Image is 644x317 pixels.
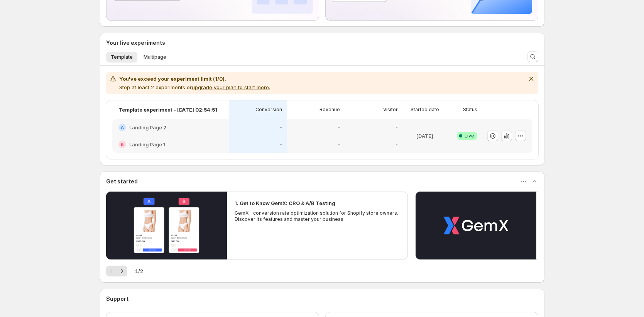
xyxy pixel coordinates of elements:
[118,106,217,114] p: Template experiment - [DATE] 02:54:51
[235,210,401,222] p: GemX - conversion rate optimization solution for Shopify store owners. Discover its features and ...
[338,141,340,147] p: -
[117,266,127,276] button: Next
[416,132,433,140] p: [DATE]
[396,141,398,147] p: -
[280,124,282,131] p: -
[235,199,335,207] h2: 1. Get to Know GemX: CRO & A/B Testing
[396,124,398,131] p: -
[106,178,138,185] h3: Get started
[338,124,340,131] p: -
[129,124,166,131] h2: Landing Page 2
[255,107,282,113] p: Conversion
[192,84,270,90] button: upgrade your plan to start more.
[119,75,270,83] h2: You've exceed your experiment limit (1/0).
[106,39,165,47] h3: Your live experiments
[280,141,282,147] p: -
[411,107,439,113] p: Started date
[465,133,474,139] span: Live
[106,295,128,303] h3: Support
[135,267,143,275] span: 1 / 2
[526,73,537,84] button: Dismiss notification
[527,51,538,62] button: Search and filter results
[106,192,227,259] button: Play video
[119,83,270,91] p: Stop at least 2 experiments or
[111,54,133,60] span: Template
[121,142,124,147] h2: B
[319,107,340,113] p: Revenue
[106,266,127,276] nav: Pagination
[129,141,166,148] h2: Landing Page 1
[121,125,124,130] h2: A
[144,54,166,60] span: Multipage
[463,107,477,113] p: Status
[416,192,536,259] button: Play video
[383,107,398,113] p: Visitor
